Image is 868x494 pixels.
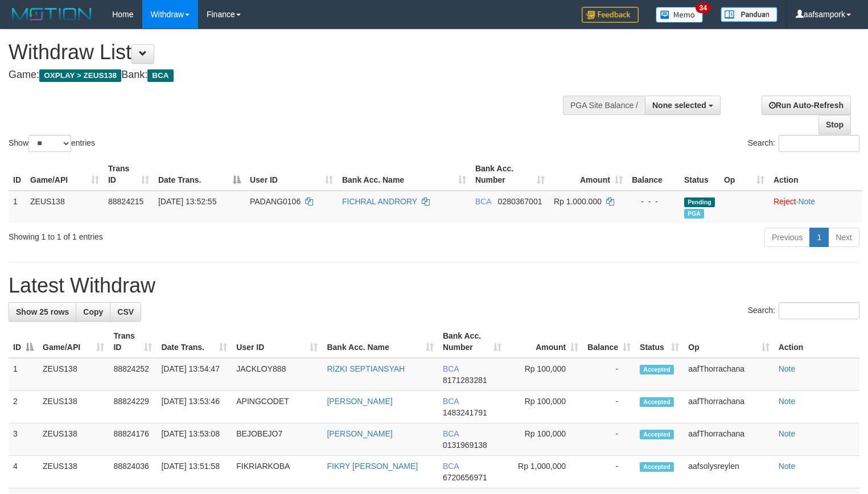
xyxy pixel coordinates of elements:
a: Reject [774,197,796,206]
select: Showentries [28,135,71,152]
button: None selected [645,96,721,115]
th: Status [680,158,719,191]
a: Note [779,462,796,471]
th: Action [774,326,859,358]
td: [DATE] 13:53:46 [157,391,232,423]
td: - [583,391,635,423]
img: panduan.png [721,7,778,22]
a: CSV [110,302,141,322]
label: Show entries [9,135,95,152]
a: 1 [809,228,829,247]
td: 88824176 [109,423,157,456]
td: [DATE] 13:51:58 [157,456,232,488]
span: [DATE] 13:52:55 [158,197,216,206]
th: Date Trans.: activate to sort column descending [154,158,245,191]
th: Amount: activate to sort column ascending [506,326,583,358]
a: Previous [764,228,810,247]
a: [PERSON_NAME] [327,429,392,438]
th: Op: activate to sort column ascending [719,158,769,191]
span: Copy 0280367001 to clipboard [498,197,542,206]
a: Note [798,197,815,206]
th: Bank Acc. Name: activate to sort column ascending [322,326,438,358]
td: 88824229 [109,391,157,423]
img: Feedback.jpg [582,7,639,23]
td: Rp 100,000 [506,391,583,423]
td: 88824252 [109,358,157,391]
th: User ID: activate to sort column ascending [232,326,322,358]
span: 34 [696,3,711,13]
td: - [583,423,635,456]
input: Search: [779,302,859,319]
th: Trans ID: activate to sort column ascending [109,326,157,358]
span: BCA [443,429,459,438]
h4: Game: Bank: [9,69,567,81]
td: 1 [9,191,26,223]
span: Show 25 rows [16,307,69,316]
th: Op: activate to sort column ascending [684,326,774,358]
td: APINGCODET [232,391,322,423]
span: Rp 1.000.000 [554,197,602,206]
td: ZEUS138 [26,191,104,223]
span: Marked by aafsolysreylen [684,209,704,219]
input: Search: [779,135,859,152]
span: Copy 0131969138 to clipboard [443,441,487,450]
td: - [583,456,635,488]
span: Copy 1483241791 to clipboard [443,408,487,417]
span: BCA [443,462,459,471]
span: BCA [147,69,173,82]
th: Balance [627,158,680,191]
td: Rp 100,000 [506,358,583,391]
td: ZEUS138 [38,423,109,456]
label: Search: [748,135,859,152]
span: Copy 8171283281 to clipboard [443,376,487,385]
span: Accepted [640,430,674,439]
a: Note [779,397,796,406]
span: Accepted [640,365,674,374]
a: Copy [76,302,110,322]
span: 88824215 [108,197,143,206]
td: 88824036 [109,456,157,488]
td: BEJOBEJO7 [232,423,322,456]
div: - - - [632,196,675,207]
span: Accepted [640,397,674,407]
td: [DATE] 13:54:47 [157,358,232,391]
span: PADANG0106 [250,197,301,206]
th: Bank Acc. Number: activate to sort column ascending [471,158,549,191]
span: Copy [83,307,103,316]
span: Accepted [640,462,674,472]
span: BCA [443,397,459,406]
span: OXPLAY > ZEUS138 [39,69,121,82]
th: Game/API: activate to sort column ascending [38,326,109,358]
h1: Withdraw List [9,41,567,64]
th: Trans ID: activate to sort column ascending [104,158,154,191]
a: Stop [818,115,851,134]
label: Search: [748,302,859,319]
td: - [583,358,635,391]
th: Amount: activate to sort column ascending [549,158,627,191]
td: aafsolysreylen [684,456,774,488]
span: None selected [652,101,706,110]
span: BCA [475,197,491,206]
a: Next [828,228,859,247]
td: ZEUS138 [38,391,109,423]
th: Status: activate to sort column ascending [635,326,684,358]
th: Bank Acc. Name: activate to sort column ascending [338,158,471,191]
th: Bank Acc. Number: activate to sort column ascending [438,326,507,358]
span: BCA [443,364,459,373]
td: ZEUS138 [38,358,109,391]
img: Button%20Memo.svg [656,7,704,23]
th: Action [769,158,862,191]
span: Copy 6720656971 to clipboard [443,473,487,482]
a: FIKRY [PERSON_NAME] [327,462,418,471]
td: [DATE] 13:53:08 [157,423,232,456]
td: JACKLOY888 [232,358,322,391]
td: aafThorrachana [684,391,774,423]
td: 1 [9,358,38,391]
td: 3 [9,423,38,456]
a: Run Auto-Refresh [762,96,851,115]
td: aafThorrachana [684,423,774,456]
a: Note [779,429,796,438]
td: Rp 100,000 [506,423,583,456]
td: 4 [9,456,38,488]
td: FIKRIARKOBA [232,456,322,488]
